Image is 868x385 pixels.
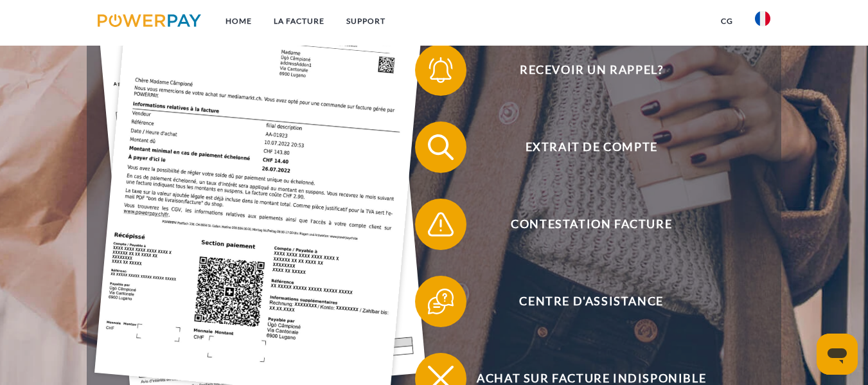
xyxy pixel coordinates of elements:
a: Home [215,10,263,33]
a: CG [710,10,744,33]
span: Extrait de compte [434,121,748,173]
button: Extrait de compte [415,121,749,173]
button: Recevoir un rappel? [415,44,749,96]
a: Support [335,10,396,33]
span: Centre d'assistance [434,276,748,327]
a: LA FACTURE [263,10,335,33]
img: qb_search.svg [425,131,457,163]
span: Recevoir un rappel? [434,44,748,96]
button: Contestation Facture [415,199,749,250]
img: qb_bell.svg [425,54,457,86]
img: qb_help.svg [425,285,457,318]
img: fr [755,11,770,26]
span: Contestation Facture [434,199,748,250]
iframe: Bouton de lancement de la fenêtre de messagerie, conversation en cours [817,334,858,375]
button: Centre d'assistance [415,276,749,327]
img: qb_warning.svg [425,208,457,240]
img: logo-powerpay.svg [98,14,201,27]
